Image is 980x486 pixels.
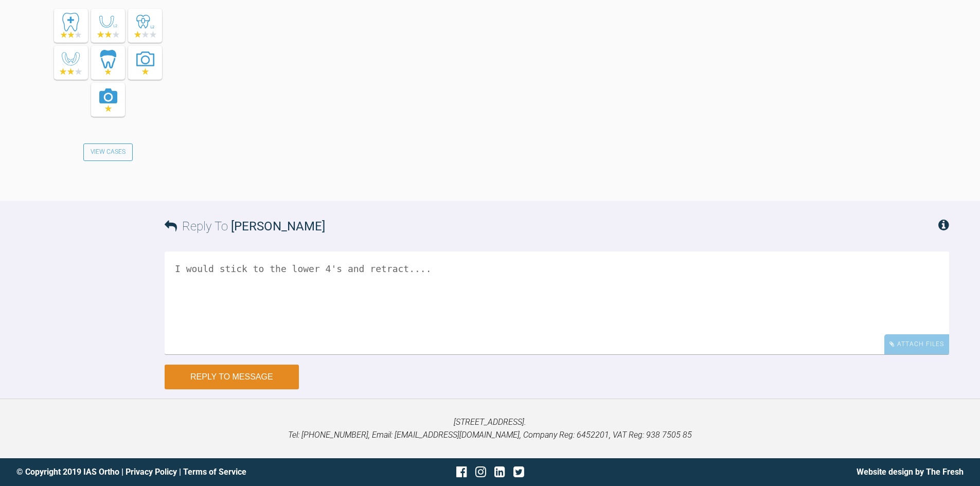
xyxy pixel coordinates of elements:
a: View Cases [83,143,133,161]
span: [PERSON_NAME] [231,219,325,233]
a: Privacy Policy [126,467,177,477]
p: [STREET_ADDRESS]. Tel: [PHONE_NUMBER], Email: [EMAIL_ADDRESS][DOMAIN_NAME], Company Reg: 6452201,... [16,416,964,442]
a: Website design by The Fresh [857,467,964,477]
button: Reply to Message [165,365,299,389]
div: Attach Files [884,334,949,354]
textarea: I would stick to the lower 4's and retract.... [165,251,949,354]
div: © Copyright 2019 IAS Ortho | | [16,465,332,479]
a: Terms of Service [183,467,246,477]
h3: Reply To [165,217,325,236]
